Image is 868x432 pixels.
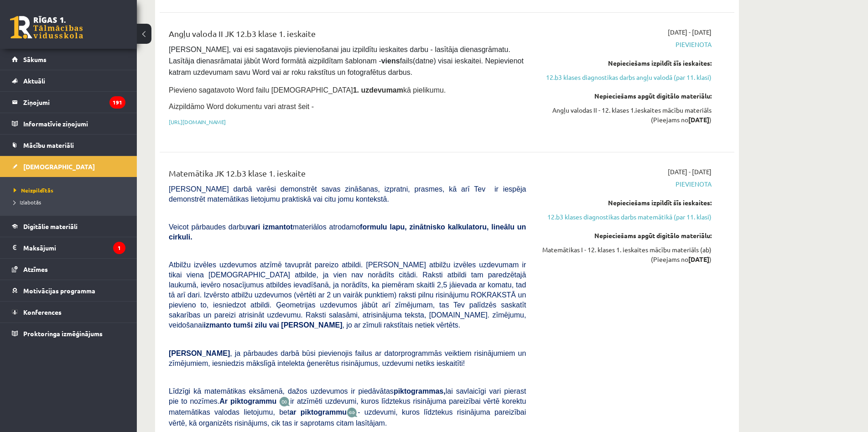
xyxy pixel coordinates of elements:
[289,408,347,416] b: ar piktogrammu
[12,216,125,237] a: Digitālie materiāli
[169,387,526,405] span: Līdzīgi kā matemātikas eksāmenā, dažos uzdevumos ir piedāvātas lai savlaicīgi vari pierast pie to...
[12,113,125,134] a: Informatīvie ziņojumi
[169,46,525,76] span: [PERSON_NAME], vai esi sagatavojis pievienošanai jau izpildītu ieskaites darbu - lasītāja dienasg...
[169,118,226,125] a: [URL][DOMAIN_NAME]
[23,237,125,258] legend: Maksājumi
[23,329,103,338] span: Proktoringa izmēģinājums
[540,198,712,208] div: Nepieciešams izpildīt šīs ieskaites:
[540,179,712,189] span: Pievienota
[12,259,125,280] a: Atzīmes
[23,92,125,113] legend: Ziņojumi
[113,242,125,254] i: 1
[169,223,526,241] b: formulu lapu, zinātnisko kalkulatoru, lineālu un cirkuli.
[540,91,712,101] div: Nepieciešams apgūt digitālo materiālu:
[23,162,95,171] span: [DEMOGRAPHIC_DATA]
[23,286,95,295] span: Motivācijas programma
[169,349,526,367] span: , ja pārbaudes darbā būsi pievienojis failus ar datorprogrammās veiktiem risinājumiem un zīmējumi...
[23,141,74,149] span: Mācību materiāli
[23,265,48,273] span: Atzīmes
[12,135,125,156] a: Mācību materiāli
[23,55,47,63] span: Sākums
[14,198,41,206] span: Izlabotās
[540,105,712,125] div: Angļu valodas II - 12. klases 1.ieskaites mācību materiāls (Pieejams no )
[233,321,342,329] b: tumši zilu vai [PERSON_NAME]
[219,397,276,405] b: Ar piktogrammu
[169,86,446,94] span: Pievieno sagatavoto Word failu [DEMOGRAPHIC_DATA] kā pielikumu.
[688,115,709,124] strong: [DATE]
[14,198,128,206] a: Izlabotās
[169,185,526,203] span: [PERSON_NAME] darbā varēsi demonstrēt savas zināšanas, izpratni, prasmes, kā arī Tev ir iespēja d...
[12,49,125,70] a: Sākums
[12,237,125,258] a: Maksājumi1
[12,280,125,301] a: Motivācijas programma
[169,27,526,44] div: Angļu valoda II JK 12.b3 klase 1. ieskaite
[394,387,446,395] b: piktogrammas,
[169,397,526,416] span: ir atzīmēti uzdevumi, kuros līdztekus risinājuma pareizībai vērtē korektu matemātikas valodas lie...
[23,222,78,230] span: Digitālie materiāli
[14,186,128,194] a: Neizpildītās
[14,187,53,194] span: Neizpildītās
[109,96,125,109] i: 191
[247,223,293,231] b: vari izmantot
[540,245,712,264] div: Matemātikas I - 12. klases 1. ieskaites mācību materiāls (ab) (Pieejams no )
[12,70,125,91] a: Aktuāli
[12,323,125,344] a: Proktoringa izmēģinājums
[12,92,125,113] a: Ziņojumi191
[668,167,712,177] span: [DATE] - [DATE]
[169,167,526,184] div: Matemātika JK 12.b3 klase 1. ieskaite
[347,407,358,418] img: wKvN42sLe3LLwAAAABJRU5ErkJggg==
[204,321,231,329] b: izmanto
[23,308,62,316] span: Konferences
[12,302,125,323] a: Konferences
[668,27,712,37] span: [DATE] - [DATE]
[169,103,314,110] span: Aizpildāmo Word dokumentu vari atrast šeit -
[540,40,712,49] span: Pievienota
[540,231,712,240] div: Nepieciešams apgūt digitālo materiālu:
[540,73,712,82] a: 12.b3 klases diagnostikas darbs angļu valodā (par 11. klasi)
[353,86,403,94] strong: 1. uzdevumam
[169,349,230,357] span: [PERSON_NAME]
[540,212,712,222] a: 12.b3 klases diagnostikas darbs matemātikā (par 11. klasi)
[688,255,709,263] strong: [DATE]
[23,77,45,85] span: Aktuāli
[540,58,712,68] div: Nepieciešams izpildīt šīs ieskaites:
[12,156,125,177] a: [DEMOGRAPHIC_DATA]
[23,113,125,134] legend: Informatīvie ziņojumi
[10,16,83,39] a: Rīgas 1. Tālmācības vidusskola
[169,223,526,241] span: Veicot pārbaudes darbu materiālos atrodamo
[279,396,290,407] img: JfuEzvunn4EvwAAAAASUVORK5CYII=
[381,57,400,65] strong: viens
[169,261,526,329] span: Atbilžu izvēles uzdevumos atzīmē tavuprāt pareizo atbildi. [PERSON_NAME] atbilžu izvēles uzdevuma...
